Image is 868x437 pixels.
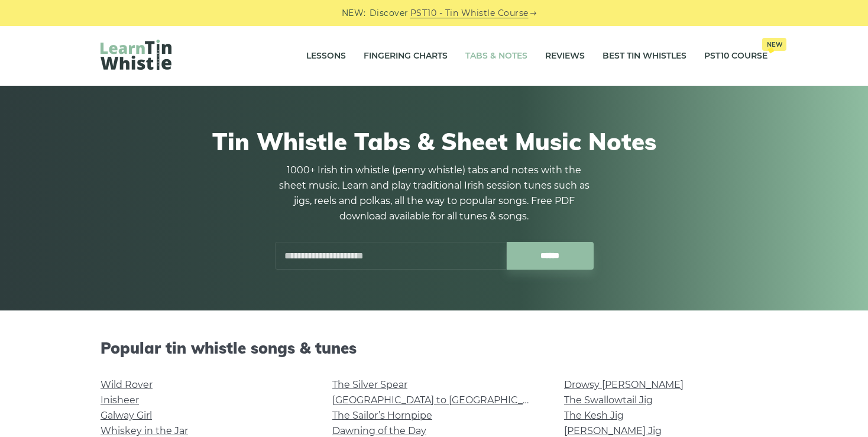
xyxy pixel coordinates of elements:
[101,379,153,390] a: Wild Rover
[101,127,767,156] h1: Tin Whistle Tabs & Sheet Music Notes
[332,394,550,406] a: [GEOGRAPHIC_DATA] to [GEOGRAPHIC_DATA]
[306,41,346,71] a: Lessons
[101,339,767,357] h2: Popular tin whistle songs & tunes
[274,163,594,224] p: 1000+ Irish tin whistle (penny whistle) tabs and notes with the sheet music. Learn and play tradi...
[564,379,684,390] a: Drowsy [PERSON_NAME]
[465,41,527,71] a: Tabs & Notes
[364,41,448,71] a: Fingering Charts
[101,425,188,436] a: Whiskey in the Jar
[704,41,767,71] a: PST10 CourseNew
[101,394,139,406] a: Inisheer
[762,38,786,51] span: New
[101,40,171,70] img: LearnTinWhistle.com
[101,410,152,421] a: Galway Girl
[545,41,585,71] a: Reviews
[564,410,624,421] a: The Kesh Jig
[332,425,426,436] a: Dawning of the Day
[332,379,407,390] a: The Silver Spear
[332,410,432,421] a: The Sailor’s Hornpipe
[564,425,662,436] a: [PERSON_NAME] Jig
[564,394,653,406] a: The Swallowtail Jig
[603,41,686,71] a: Best Tin Whistles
